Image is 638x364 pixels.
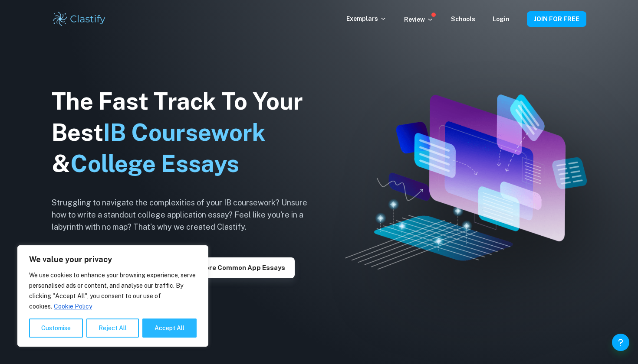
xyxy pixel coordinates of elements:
[181,257,295,278] button: Explore Common App essays
[493,16,510,23] a: Login
[29,270,197,312] p: We use cookies to enhance your browsing experience, serve personalised ads or content, and analys...
[29,254,197,265] p: We value your privacy
[103,119,266,146] span: IB Coursework
[70,150,239,177] span: College Essays
[346,14,387,23] p: Exemplars
[52,10,107,28] img: Clastify logo
[29,318,83,338] button: Customise
[404,15,434,24] p: Review
[612,334,629,351] button: Help and Feedback
[52,197,321,233] h6: Struggling to navigate the complexities of your IB coursework? Unsure how to write a standout col...
[17,245,208,347] div: We value your privacy
[451,16,475,23] a: Schools
[53,302,92,310] a: Cookie Policy
[52,86,321,179] h1: The Fast Track To Your Best &
[142,318,197,338] button: Accept All
[181,263,295,271] a: Explore Common App essays
[527,11,586,27] button: JOIN FOR FREE
[345,94,587,269] img: Clastify hero
[86,318,139,338] button: Reject All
